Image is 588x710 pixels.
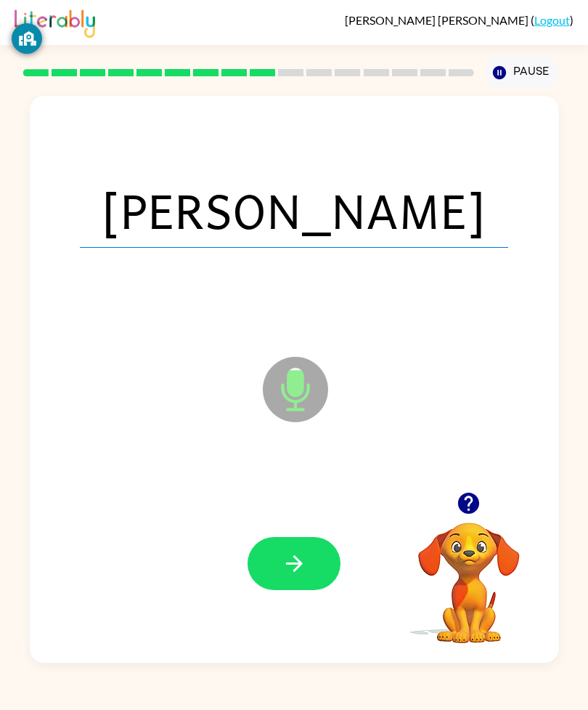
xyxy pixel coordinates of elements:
[80,172,508,248] span: [PERSON_NAME]
[12,23,42,54] button: GoGuardian Privacy Information
[396,500,542,645] video: Your browser must support playing .mp4 files to use Literably. Please try using another browser.
[345,13,573,27] div: ( )
[345,13,531,27] span: [PERSON_NAME] [PERSON_NAME]
[534,13,570,27] a: Logout
[15,6,95,38] img: Literably
[485,56,559,89] button: Pause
